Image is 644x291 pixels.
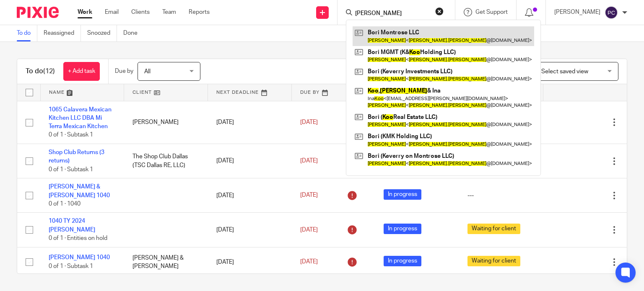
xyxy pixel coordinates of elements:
span: [DATE] [300,119,318,125]
img: Pixie [17,7,59,18]
td: [DATE] [208,178,292,213]
a: [PERSON_NAME] & [PERSON_NAME] 1040 [49,184,110,198]
td: [PERSON_NAME] [124,101,208,144]
p: Due by [115,67,133,75]
input: Search [354,10,430,18]
button: Clear [435,7,444,15]
div: --- [467,191,535,200]
a: 1040 TY 2024 [PERSON_NAME] [49,218,95,232]
td: [DATE] [208,101,292,144]
span: 0 of 1 · Subtask 1 [49,263,93,269]
span: (12) [43,68,55,75]
span: [DATE] [300,158,318,164]
td: The Shop Club Dallas (TSC Dallas RE, LLC) [124,144,208,178]
a: Shop Club Returns (3 returns) [49,149,104,164]
a: Reports [189,8,210,16]
td: [DATE] [208,213,292,247]
span: 0 of 1 · Subtask 1 [49,132,93,138]
span: [DATE] [300,259,318,265]
span: 0 of 1 · Entities on hold [49,235,107,241]
a: Snoozed [87,25,117,41]
h1: To do [26,67,55,76]
td: [PERSON_NAME] & [PERSON_NAME] [124,247,208,277]
a: [PERSON_NAME] 1040 [49,255,110,260]
span: [DATE] [300,227,318,233]
span: In progress [384,224,421,234]
p: [PERSON_NAME] [554,8,600,16]
span: 0 of 1 · 1040 [49,201,80,207]
span: Waiting for client [467,224,520,234]
span: All [144,69,151,75]
span: Waiting for client [467,256,520,266]
a: Reassigned [44,25,81,41]
span: In progress [384,256,421,266]
a: Done [123,25,144,41]
a: + Add task [63,62,100,81]
span: In progress [384,189,421,200]
img: svg%3E [605,6,618,19]
td: [DATE] [208,247,292,277]
a: 1065 Calavera Mexican Kitchen LLC DBA Mi Terra Mexican Kitchen [49,107,112,130]
a: Team [162,8,176,16]
span: [DATE] [300,193,318,198]
a: Work [78,8,92,16]
a: Clients [131,8,150,16]
span: 0 of 1 · Subtask 1 [49,167,93,173]
span: Get Support [475,9,508,15]
td: [DATE] [208,144,292,178]
a: Email [105,8,119,16]
a: To do [17,25,37,41]
span: Select saved view [541,69,588,75]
